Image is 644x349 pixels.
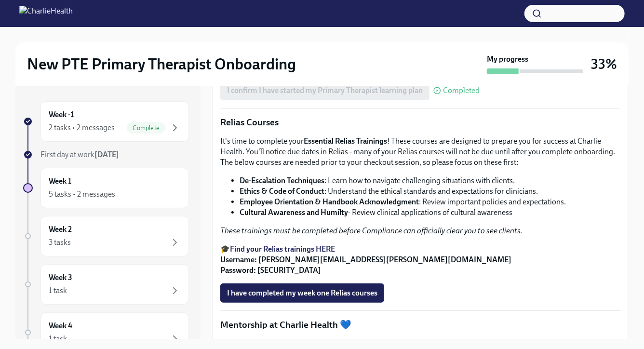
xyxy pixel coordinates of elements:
h6: Week 1 [49,176,71,187]
a: Week 15 tasks • 2 messages [23,168,189,208]
span: I have completed my week one Relias courses [227,288,377,298]
a: Week 23 tasks [23,216,189,256]
h2: New PTE Primary Therapist Onboarding [27,54,296,74]
a: First day at work[DATE] [23,149,189,160]
em: Appoximate time to complete: 5 minutes [220,339,356,349]
span: Completed [443,87,480,94]
p: Mentorship at Charlie Health 💙 [220,319,620,331]
button: I have completed my week one Relias courses [220,283,384,303]
div: 1 task [49,334,67,344]
div: 1 task [49,285,67,296]
span: First day at work [40,150,119,159]
li: : Understand the ethical standards and expectations for clinicians. [240,186,620,197]
h3: 33% [591,55,617,73]
a: Week -12 tasks • 2 messagesComplete [23,101,189,142]
strong: [DATE] [94,150,119,159]
strong: Employee Orientation & Handbook Acknowledgment [240,197,419,206]
a: Find your Relias trainings HERE [230,244,335,254]
p: 🎓 [220,244,620,276]
h6: Week 2 [49,224,72,235]
li: : Learn how to navigate challenging situations with clients. [240,175,620,186]
img: CharlieHealth [19,6,73,21]
div: 5 tasks • 2 messages [49,189,115,200]
h6: Week -1 [49,109,74,120]
h6: Week 4 [49,321,72,331]
strong: Cultural Awareness and Humilty [240,208,348,217]
strong: Username: [PERSON_NAME][EMAIL_ADDRESS][PERSON_NAME][DOMAIN_NAME] Password: [SECURITY_DATA] [220,255,511,275]
strong: My progress [487,54,528,65]
strong: De-Escalation Techniques [240,176,324,185]
div: 3 tasks [49,237,71,248]
p: It's time to complete your ! These courses are designed to prepare you for success at Charlie Hea... [220,136,620,168]
h6: Week 3 [49,272,72,283]
li: : Review important policies and expectations. [240,197,620,207]
strong: Essential Relias Trainings [304,136,387,146]
p: Relias Courses [220,116,620,129]
strong: Ethics & Code of Conduct [240,187,324,196]
li: - Review clinical applications of cultural awareness [240,207,620,218]
div: 2 tasks • 2 messages [49,122,115,133]
em: These trainings must be completed before Compliance can officially clear you to see clients. [220,226,523,235]
a: Week 31 task [23,264,189,305]
span: Complete [127,124,165,132]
